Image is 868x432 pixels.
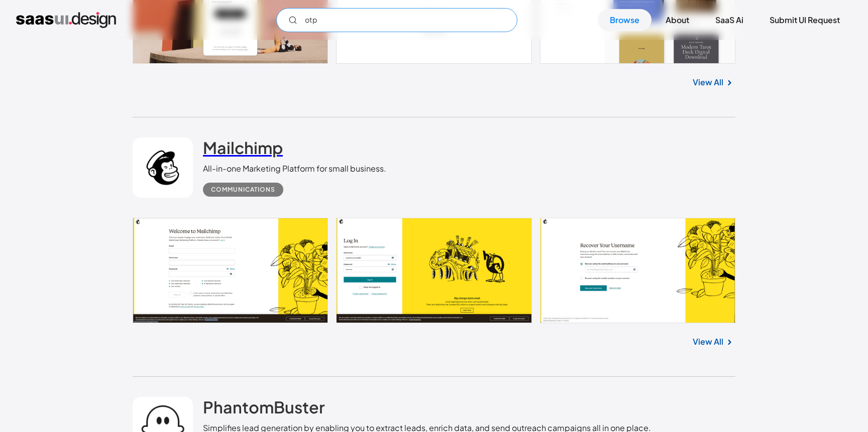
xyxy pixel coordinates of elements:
h2: Mailchimp [203,137,283,158]
a: home [16,12,116,28]
form: Email Form [276,8,517,32]
h2: PhantomBuster [203,397,325,417]
div: All-in-one Marketing Platform for small business. [203,163,386,175]
a: View All [693,336,723,348]
a: Browse [598,9,652,31]
a: About [654,9,701,31]
a: Submit UI Request [757,9,852,31]
div: Communications [211,184,275,196]
a: SaaS Ai [703,9,755,31]
input: Search UI designs you're looking for... [276,8,517,32]
a: View All [693,76,723,88]
a: PhantomBuster [203,397,325,422]
a: Mailchimp [203,137,283,163]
